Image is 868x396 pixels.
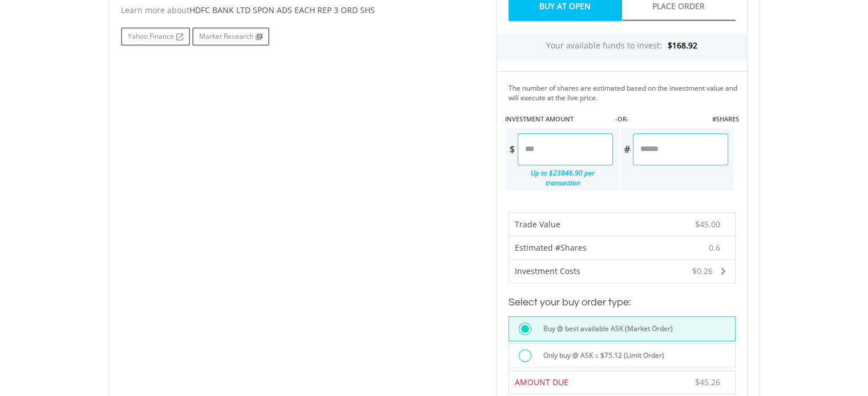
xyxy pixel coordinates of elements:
span: AMOUNT DUE [515,377,568,387]
label: -OR- [615,115,628,124]
div: # [621,133,633,165]
label: Buy @ best available ASK (Market Order) [536,322,673,335]
label: #SHARES [712,115,738,124]
a: Yahoo Finance [121,27,190,46]
div: Up to $23846.90 per transaction [506,165,613,190]
div: Your available funds to invest: [497,34,747,60]
span: $45.26 [695,377,720,387]
label: Only buy @ ASK ≤ $75.12 (Limit Order) [536,349,664,362]
a: Market Research [192,27,269,46]
span: $45.00 [695,219,720,230]
span: 0.6 [709,242,720,254]
span: HDFC BANK LTD SPON ADS EACH REP 3 ORD SHS [189,5,375,15]
span: $168.92 [668,40,697,51]
div: The number of shares are estimated based on the investment value and will execute at the live price. [508,83,742,103]
label: INVESTMENT AMOUNT [505,115,574,124]
span: Trade Value [515,219,560,230]
h3: Select your buy order type: [508,295,736,311]
span: Estimated #Shares [515,242,587,253]
span: $0.26 [692,266,713,276]
span: Investment Costs [515,266,580,276]
div: $ [506,133,518,165]
div: Learn more about [121,5,479,16]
